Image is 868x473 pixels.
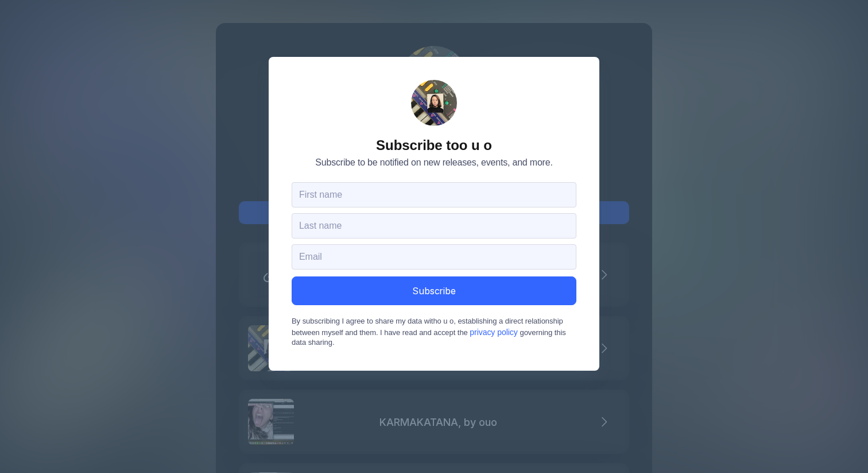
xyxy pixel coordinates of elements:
[292,276,576,305] button: Subscribe
[376,140,492,151] span: Subscribe to o u o
[411,80,457,126] img: ACg8ocL_mxIXYQ0yXDRbogqpH4Vlw92t5CbHQAIGZN-oCGpZ4L-edXE=s96-c
[411,80,457,126] div: o u o
[292,182,576,207] input: First name
[292,213,576,239] input: Last name
[292,244,576,270] input: Email
[292,317,576,348] span: By subscribing I agree to share my data with o u o , establishing a direct relationship between m...
[315,157,552,168] span: Subscribe to be notified on new releases, events, and more.
[470,328,517,337] a: privacy policy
